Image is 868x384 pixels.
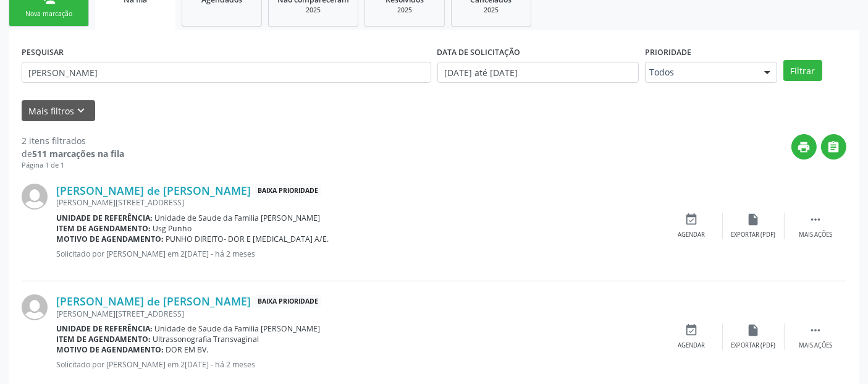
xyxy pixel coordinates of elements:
input: Nome, CNS [22,62,431,83]
span: Todos [649,66,752,79]
div: [PERSON_NAME][STREET_ADDRESS] [56,197,661,208]
span: Usg Punho [153,223,192,234]
span: Unidade de Saude da Familia [PERSON_NAME] [155,213,321,223]
span: Baixa Prioridade [255,295,321,308]
strong: 511 marcações na fila [32,148,124,160]
span: DOR EM BV. [166,344,209,355]
span: Ultrassonografia Transvaginal [153,334,259,344]
p: Solicitado por [PERSON_NAME] em 2[DATE] - há 2 meses [56,359,661,370]
i: insert_drive_file [747,323,761,337]
div: Mais ações [799,231,832,239]
div: 2025 [460,6,522,15]
span: Baixa Prioridade [255,184,321,197]
i:  [827,140,841,154]
b: Item de agendamento: [56,223,151,234]
i: event_available [685,323,699,337]
div: Agendar [678,231,706,239]
i: event_available [685,213,699,226]
i:  [809,323,822,337]
button: print [791,134,817,160]
i: keyboard_arrow_down [75,104,88,117]
div: Página 1 de 1 [22,160,124,171]
span: PUNHO DIREITO- DOR E [MEDICAL_DATA] A/E. [166,234,329,244]
label: Prioridade [645,43,691,62]
button:  [821,134,846,160]
div: 2 itens filtrados [22,134,124,147]
div: Mais ações [799,341,832,350]
a: [PERSON_NAME] de [PERSON_NAME] [56,184,251,197]
input: Selecione um intervalo [437,62,639,83]
b: Unidade de referência: [56,323,153,334]
img: img [22,294,48,320]
div: [PERSON_NAME][STREET_ADDRESS] [56,309,661,319]
div: de [22,147,124,160]
b: Item de agendamento: [56,334,151,344]
b: Motivo de agendamento: [56,234,164,244]
div: 2025 [277,6,349,15]
img: img [22,184,48,210]
b: Unidade de referência: [56,213,153,223]
button: Mais filtroskeyboard_arrow_down [22,100,95,122]
a: [PERSON_NAME] de [PERSON_NAME] [56,294,251,308]
label: DATA DE SOLICITAÇÃO [437,43,521,62]
div: Exportar (PDF) [731,231,776,239]
label: PESQUISAR [22,43,64,62]
i:  [809,213,822,226]
span: Unidade de Saude da Familia [PERSON_NAME] [155,323,321,334]
p: Solicitado por [PERSON_NAME] em 2[DATE] - há 2 meses [56,249,661,259]
div: Nova marcação [18,9,80,19]
i: print [798,140,811,154]
div: Agendar [678,341,706,350]
button: Filtrar [783,60,822,81]
div: 2025 [374,6,436,15]
i: insert_drive_file [747,213,761,226]
b: Motivo de agendamento: [56,344,164,355]
div: Exportar (PDF) [731,341,776,350]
